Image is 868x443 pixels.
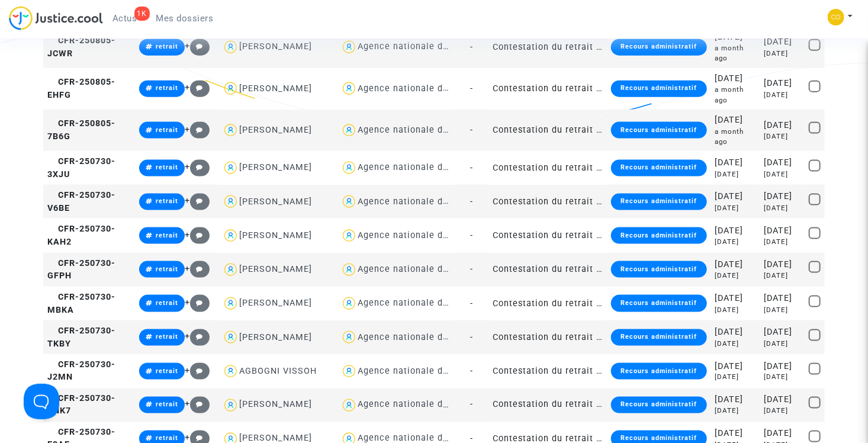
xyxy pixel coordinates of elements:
img: icon-user.svg [340,80,358,97]
div: [DATE] [715,428,756,441]
span: CFR-250730-3XJU [47,156,115,179]
span: + [185,365,210,375]
a: Mes dossiers [147,9,223,27]
div: [DATE] [715,203,756,213]
span: - [470,264,473,274]
div: [PERSON_NAME] [239,125,312,135]
img: icon-user.svg [340,159,358,176]
td: Contestation du retrait de [PERSON_NAME] par l'ANAH (mandataire) [488,320,607,354]
span: + [185,297,210,307]
div: [DATE] [764,428,801,441]
img: icon-user.svg [222,227,239,245]
div: Recours administratif [611,160,706,176]
img: icon-user.svg [222,329,239,346]
div: [DATE] [764,49,801,59]
div: Recours administratif [611,122,706,139]
div: [DATE] [715,224,756,237]
img: icon-user.svg [340,295,358,312]
span: + [185,433,210,443]
div: Recours administratif [611,329,706,346]
img: icon-user.svg [222,397,239,414]
img: icon-user.svg [340,193,358,210]
div: [DATE] [715,237,756,247]
span: retrait [156,367,178,375]
td: Contestation du retrait de [PERSON_NAME] par l'ANAH (mandataire) [488,253,607,287]
span: retrait [156,43,178,50]
div: [DATE] [715,271,756,281]
span: - [470,332,473,342]
td: Contestation du retrait de [PERSON_NAME] par l'ANAH (mandataire) [488,185,607,219]
div: [DATE] [715,406,756,416]
span: - [470,400,473,410]
span: CFR-250805-JCWR [47,36,115,59]
div: [DATE] [715,360,756,373]
div: [DATE] [764,326,801,339]
div: a month ago [715,85,756,105]
div: Agence nationale de l'habitat [358,162,488,172]
span: retrait [156,197,178,205]
td: Contestation du retrait de [PERSON_NAME] par l'ANAH (mandataire) [488,68,607,110]
span: - [470,298,473,309]
div: Recours administratif [611,397,706,413]
div: a month ago [715,127,756,147]
span: CFR-250730-MBKA [47,292,115,315]
div: Agence nationale de l'habitat [358,400,488,410]
span: retrait [156,126,178,134]
span: retrait [156,435,178,442]
div: Recours administratif [611,363,706,380]
div: [DATE] [764,77,801,90]
div: [DATE] [764,360,801,373]
div: [DATE] [715,258,756,271]
div: Agence nationale de l'habitat [358,230,488,240]
div: [PERSON_NAME] [239,400,312,410]
span: retrait [156,265,178,273]
img: icon-user.svg [340,363,358,380]
div: [DATE] [764,190,801,203]
div: [PERSON_NAME] [239,162,312,172]
img: icon-user.svg [340,38,358,56]
div: [DATE] [715,72,756,85]
div: [DATE] [715,373,756,383]
div: 1K [134,7,150,21]
div: [DATE] [764,258,801,271]
span: - [470,366,473,376]
div: [PERSON_NAME] [239,197,312,207]
span: + [185,82,210,92]
div: [DATE] [715,326,756,339]
img: icon-user.svg [340,397,358,414]
td: Contestation du retrait de [PERSON_NAME] par l'ANAH (mandataire) [488,287,607,320]
div: Agence nationale de l'habitat [358,41,488,52]
div: Agence nationale de l'habitat [358,298,488,308]
div: [DATE] [764,406,801,416]
img: icon-user.svg [222,122,239,139]
span: retrait [156,232,178,239]
div: Recours administratif [611,81,706,97]
div: Agence nationale de l'habitat [358,84,488,94]
img: icon-user.svg [222,363,239,380]
div: [PERSON_NAME] [239,41,312,52]
div: [DATE] [715,190,756,203]
span: CFR-250730-J2MN [47,359,115,383]
div: [DATE] [764,156,801,169]
div: [DATE] [764,394,801,407]
span: Mes dossiers [156,13,214,24]
div: Agence nationale de l'habitat [358,366,488,376]
td: Contestation du retrait de [PERSON_NAME] par l'ANAH (mandataire) [488,354,607,388]
div: [DATE] [764,237,801,247]
span: CFR-250805-EHFG [47,77,115,100]
div: [PERSON_NAME] [239,264,312,274]
img: icon-user.svg [340,261,358,278]
span: retrait [156,299,178,307]
img: icon-user.svg [222,295,239,312]
div: Agence nationale de l'habitat [358,264,488,274]
div: Recours administratif [611,295,706,312]
img: icon-user.svg [222,193,239,210]
div: [DATE] [764,203,801,213]
img: 5a13cfc393247f09c958b2f13390bacc [828,9,844,25]
div: a month ago [715,43,756,64]
div: [DATE] [764,271,801,281]
span: CFR-250730-KNK7 [47,394,115,417]
span: retrait [156,84,178,92]
div: [DATE] [764,36,801,49]
span: + [185,264,210,274]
